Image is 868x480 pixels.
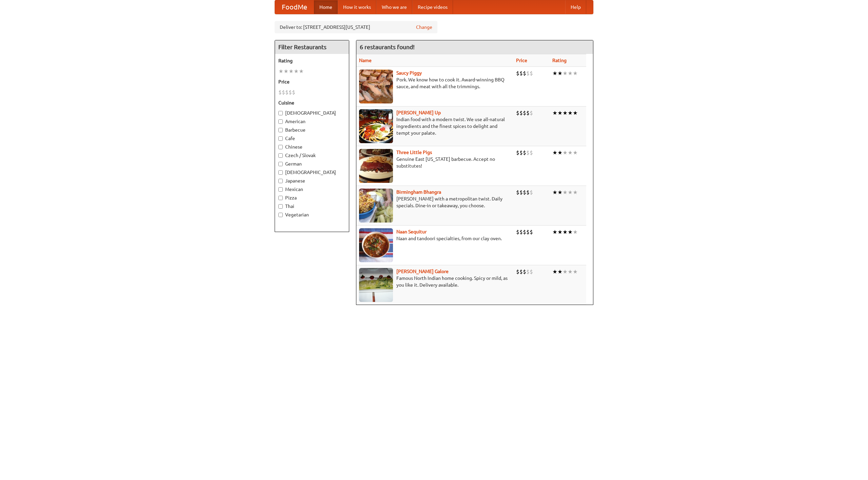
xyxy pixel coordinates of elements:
[278,187,283,192] input: Mexican
[573,189,578,196] li: ★
[359,268,393,302] img: currygalore.jpg
[530,149,533,156] li: $
[278,145,283,149] input: Chinese
[376,0,412,14] a: Who we are
[557,109,563,117] li: ★
[523,149,526,156] li: $
[412,0,453,14] a: Recipe videos
[516,228,519,236] li: $
[359,235,511,242] p: Naan and tandoori specialties, from our clay oven.
[552,189,557,196] li: ★
[530,228,533,236] li: $
[526,228,530,236] li: $
[552,228,557,236] li: ★
[516,58,527,63] a: Price
[568,268,573,275] li: ★
[396,70,422,76] b: Saucy Piggy
[396,189,441,195] a: Birmingham Bhangra
[516,109,519,117] li: $
[552,268,557,275] li: ★
[565,0,586,14] a: Help
[526,268,530,275] li: $
[285,89,289,96] li: $
[519,228,523,236] li: $
[278,169,346,176] label: [DEMOGRAPHIC_DATA]
[552,149,557,156] li: ★
[523,189,526,196] li: $
[557,70,563,77] li: ★
[573,109,578,117] li: ★
[396,150,432,155] a: Three Little Pigs
[396,269,449,274] a: [PERSON_NAME] Galore
[526,189,530,196] li: $
[359,275,511,288] p: Famous North Indian home cooking. Spicy or mild, as you like it. Delivery available.
[275,40,349,54] h4: Filter Restaurants
[278,213,283,217] input: Vegetarian
[359,195,511,209] p: [PERSON_NAME] with a metropolitan twist. Daily specials. Dine-in or takeaway, you choose.
[526,70,530,77] li: $
[278,57,346,64] h5: Rating
[516,149,519,156] li: $
[359,156,511,169] p: Genuine East [US_STATE] barbecue. Accept no substitutes!
[396,229,427,234] b: Naan Sequitur
[278,194,346,201] label: Pizza
[519,109,523,117] li: $
[359,149,393,183] img: littlepigs.jpg
[530,189,533,196] li: $
[359,58,372,63] a: Name
[314,0,338,14] a: Home
[526,149,530,156] li: $
[416,24,432,31] a: Change
[278,136,283,141] input: Cafe
[557,228,563,236] li: ★
[278,99,346,106] h5: Cuisine
[568,109,573,117] li: ★
[396,110,441,115] a: [PERSON_NAME] Up
[530,109,533,117] li: $
[523,70,526,77] li: $
[294,68,299,75] li: ★
[278,170,283,175] input: [DEMOGRAPHIC_DATA]
[278,89,282,96] li: $
[568,189,573,196] li: ★
[275,21,437,33] div: Deliver to: [STREET_ADDRESS][US_STATE]
[278,203,346,210] label: Thai
[516,189,519,196] li: $
[278,152,346,159] label: Czech / Slovak
[563,268,568,275] li: ★
[278,177,346,184] label: Japanese
[563,228,568,236] li: ★
[557,189,563,196] li: ★
[278,127,346,133] label: Barbecue
[568,228,573,236] li: ★
[299,68,304,75] li: ★
[278,196,283,200] input: Pizza
[278,143,346,150] label: Chinese
[278,118,346,125] label: American
[552,70,557,77] li: ★
[573,268,578,275] li: ★
[275,0,314,14] a: FoodMe
[278,160,346,167] label: German
[563,189,568,196] li: ★
[519,268,523,275] li: $
[278,111,283,115] input: [DEMOGRAPHIC_DATA]
[523,228,526,236] li: $
[278,179,283,183] input: Japanese
[338,0,376,14] a: How it works
[563,70,568,77] li: ★
[278,119,283,124] input: American
[563,109,568,117] li: ★
[359,228,393,262] img: naansequitur.jpg
[359,70,393,103] img: saucy.jpg
[359,76,511,90] p: Pork. We know how to cook it. Award-winning BBQ sauce, and meat with all the trimmings.
[278,204,283,209] input: Thai
[282,89,285,96] li: $
[519,149,523,156] li: $
[278,68,283,75] li: ★
[557,149,563,156] li: ★
[292,89,295,96] li: $
[278,162,283,166] input: German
